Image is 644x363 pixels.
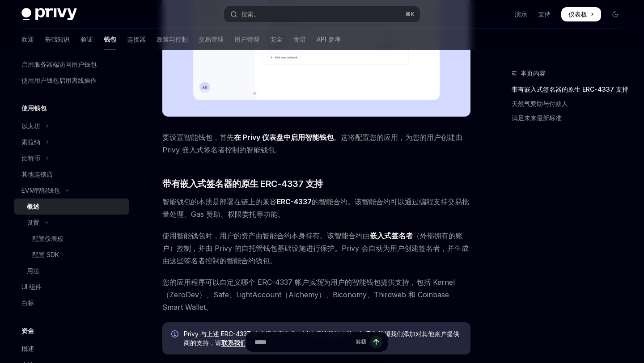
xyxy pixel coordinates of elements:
font: ⌘ [405,11,411,17]
font: 钱包 [104,35,116,43]
button: 切换 EVM 智能钱包部分 [14,182,129,198]
button: 切换以太坊部分 [14,118,129,134]
a: 交易管理 [199,29,224,50]
a: 用法 [14,263,129,279]
a: 欢迎 [21,29,34,50]
font: K [411,11,415,17]
font: 概述 [27,203,39,210]
a: 仪表板 [561,7,601,21]
font: 索拉纳 [21,138,40,146]
font: 基础知识 [45,35,70,43]
font: 白标 [21,299,34,307]
font: 嵌入式签名者 [370,231,413,240]
button: 发送消息 [370,336,382,348]
font: 天然气赞助与付款人 [512,100,568,107]
font: 支持 [538,10,551,18]
a: 安全 [270,29,283,50]
font: 欢迎 [21,35,34,43]
a: 用户管理 [234,29,259,50]
a: UI 组件 [14,279,129,295]
button: 打开搜索 [224,6,419,22]
font: 带有嵌入式签名器的原生 ERC-4337 支持 [512,85,628,93]
a: 政策与控制 [157,29,188,50]
input: 提问... [254,332,352,352]
font: 其他连锁店 [21,170,53,178]
button: 切换设置部分 [14,215,129,231]
font: 要设置智能钱包，首先 [162,133,234,142]
font: 安全 [270,35,283,43]
a: 使用用户钱包启用离线操作 [14,72,129,89]
font: 。这将配置您的应用，为您的用户创建由 Privy 嵌入式签名者控制的智能钱包。 [162,133,462,154]
font: EVM智能钱包 [21,186,60,194]
a: 连接器 [127,29,146,50]
font: 实现 [309,278,323,287]
img: 深色标志 [21,8,77,21]
a: 满足未来最新标准 [512,111,630,125]
font: 智能钱包的本质是部署在链上的兼容 [162,197,277,206]
font: 以太坊 [21,122,40,130]
font: 比特币 [21,154,40,162]
a: ERC-4337 [277,197,312,207]
a: 带有嵌入式签名器的原生 ERC-4337 支持 [512,82,630,97]
a: 基础知识 [45,29,70,50]
a: 钱包 [104,29,116,50]
font: 食谱 [293,35,306,43]
font: 概述 [21,345,34,352]
font: UI 组件 [21,283,42,291]
font: 验证 [80,35,93,43]
a: 天然气赞助与付款人 [512,97,630,111]
font: （外部拥有的账户）控制，并由 Privy 的自托管钱包基础设施进行保护。Privy 会自动为用户创建签名者，并生成由这些签名者控制的智能合约钱包。 [162,231,469,265]
a: 在 Privy 仪表盘中启用智能钱包 [234,133,334,142]
button: 切换暗模式 [608,7,623,21]
a: 配置仪表板 [14,231,129,247]
font: 设置 [27,219,39,226]
button: 切换比特币部分 [14,150,129,166]
font: 满足未来最新标准 [512,114,562,122]
a: 食谱 [293,29,306,50]
font: 带有嵌入式签名器的原生 ERC-4337 支持 [162,178,323,189]
font: 搜索... [241,10,258,18]
font: 用户管理 [234,35,259,43]
font: ERC-4337 [277,197,312,206]
font: 为用户的智能钱包提供支持，包括 Kernel（ZeroDev）、Safe、LightAccount（Alchemy）、Biconomy、Thirdweb 和 Coinbase Smart Wal... [162,278,455,312]
a: API 参考 [317,29,341,50]
font: 演示 [515,10,527,18]
font: 在 Privy 仪表盘中启用智能钱包 [234,133,334,142]
a: 验证 [80,29,93,50]
font: 资金 [21,327,34,334]
font: 连接器 [127,35,146,43]
font: 配置 SDK [32,251,59,258]
font: 您的应用程序可以自定义哪个 ERC-4337 帐户 [162,278,309,287]
a: 其他连锁店 [14,166,129,182]
button: 切换 Solana 部分 [14,134,129,150]
font: API 参考 [317,35,341,43]
font: 用法 [27,267,39,274]
font: 仪表板 [568,10,587,18]
font: 使用智能钱包时，用户的资产由智能合约本身持有。该智能合约由 [162,231,370,240]
font: 政策与控制 [157,35,188,43]
a: 启用服务器端访问用户钱包 [14,56,129,72]
font: 交易管理 [199,35,224,43]
a: 概述 [14,198,129,215]
a: 配置 SDK [14,247,129,263]
font: 使用钱包 [21,104,47,112]
font: 配置仪表板 [32,235,64,242]
a: 支持 [538,10,551,19]
font: 的智能合约。该智能合约可以通过编程支持交易批量处理、Gas 赞助、权限委托等功能。 [162,197,469,219]
a: 演示 [515,10,527,19]
font: 本页内容 [521,69,546,77]
a: 概述 [14,341,129,357]
a: 白标 [14,295,129,311]
font: 使用用户钱包启用离线操作 [21,76,97,84]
